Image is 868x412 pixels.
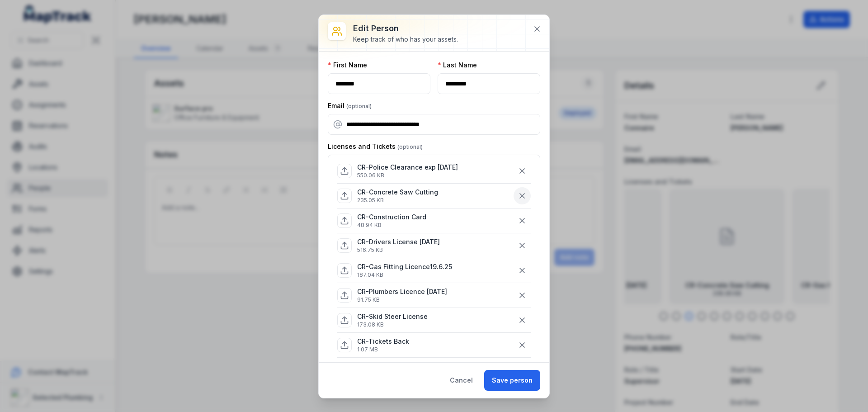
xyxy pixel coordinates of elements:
p: CR-Gas Fitting Licence19.6.25 [357,262,452,271]
label: Licenses and Tickets [328,142,423,151]
div: Keep track of who has your assets. [353,35,458,44]
button: Save person [484,370,540,391]
p: CR-Plumbers Licence [DATE] [357,287,447,296]
p: 173.08 KB [357,321,428,328]
label: First Name [328,61,367,70]
p: CR-Tickets Front [357,362,410,371]
p: CR-Police Clearance exp [DATE] [357,163,458,172]
label: Last Name [438,61,477,70]
p: CR-Skid Steer License [357,312,428,321]
p: CR-Construction Card [357,213,426,222]
p: 1.07 MB [357,346,409,353]
p: CR-Concrete Saw Cutting [357,188,438,197]
p: CR-Drivers License [DATE] [357,237,440,246]
p: CR-Tickets Back [357,337,409,346]
p: 91.75 KB [357,296,447,303]
button: Cancel [442,370,481,391]
p: 516.75 KB [357,246,440,254]
p: 550.06 KB [357,172,458,179]
p: 48.94 KB [357,222,426,229]
label: Email [328,101,372,110]
p: 187.04 KB [357,271,452,279]
h3: Edit person [353,22,458,35]
p: 235.05 KB [357,197,438,204]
